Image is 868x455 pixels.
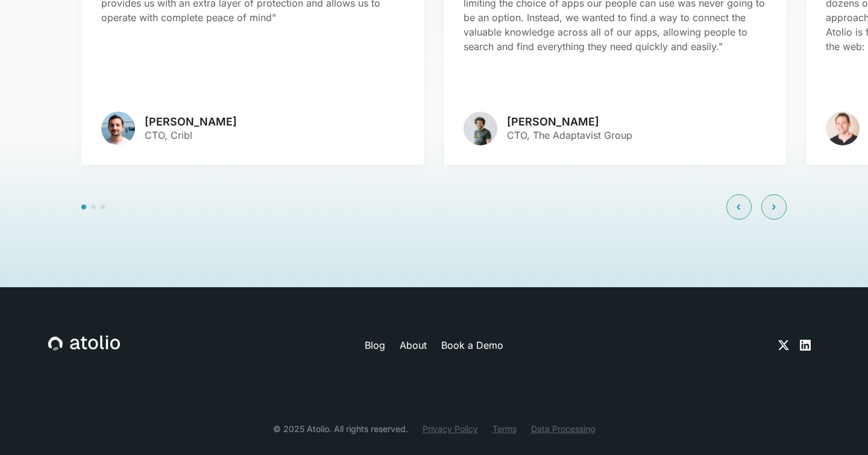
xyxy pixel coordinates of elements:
[101,112,135,145] img: avatar
[365,338,385,352] a: Blog
[464,112,497,145] img: avatar
[531,422,596,435] a: Data Processing
[441,338,503,352] a: Book a Demo
[423,422,478,435] a: Privacy Policy
[273,422,408,435] div: © 2025 Atolio. All rights reserved.
[808,397,868,455] iframe: Chat Widget
[507,128,632,142] p: CTO, The Adaptavist Group
[145,115,237,129] h3: [PERSON_NAME]
[145,128,237,142] p: CTO, Cribl
[826,112,860,145] img: avatar
[507,115,632,129] h3: [PERSON_NAME]
[400,338,427,352] a: About
[492,422,517,435] a: Terms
